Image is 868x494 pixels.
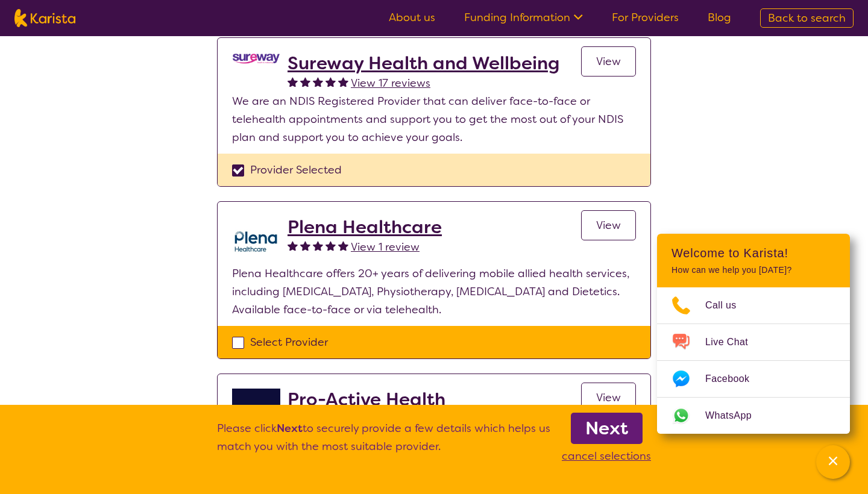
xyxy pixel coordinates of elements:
[585,416,628,440] b: Next
[14,9,75,27] img: Karista logo
[705,370,764,388] span: Facebook
[338,240,348,251] img: fullstar
[300,240,310,251] img: fullstar
[232,389,280,437] img: jdgr5huzsaqxc1wfufya.png
[325,77,336,87] img: fullstar
[571,413,643,444] a: Next
[612,10,679,25] a: For Providers
[351,74,430,92] a: View 17 reviews
[325,240,336,251] img: fullstar
[288,240,298,251] img: fullstar
[708,10,731,25] a: Blog
[313,77,323,87] img: fullstar
[338,77,348,87] img: fullstar
[562,447,651,465] p: cancel selections
[705,296,751,314] span: Call us
[596,54,621,69] span: View
[816,445,850,479] button: Channel Menu
[768,11,846,25] span: Back to search
[596,218,621,233] span: View
[705,407,766,425] span: WhatsApp
[232,52,280,65] img: nedi5p6dj3rboepxmyww.png
[232,92,636,146] p: We are an NDIS Registered Provider that can deliver face-to-face or telehealth appointments and s...
[581,210,636,240] a: View
[581,46,636,77] a: View
[288,216,442,238] a: Plena Healthcare
[288,77,298,87] img: fullstar
[657,287,850,434] ul: Choose channel
[232,216,280,264] img: ehd3j50wdk7ycqmad0oe.png
[596,390,621,405] span: View
[671,246,835,260] h2: Welcome to Karista!
[288,52,559,74] a: Sureway Health and Wellbeing
[288,389,445,410] a: Pro-Active Health
[657,398,850,434] a: Web link opens in a new tab.
[581,383,636,413] a: View
[760,8,854,28] a: Back to search
[217,419,550,465] p: Please click to securely provide a few details which helps us match you with the most suitable pr...
[232,264,636,319] p: Plena Healthcare offers 20+ years of delivering mobile allied health services, including [MEDICAL...
[300,77,310,87] img: fullstar
[277,421,303,436] b: Next
[351,76,430,90] span: View 17 reviews
[351,238,420,256] a: View 1 review
[671,265,835,275] p: How can we help you [DATE]?
[705,333,763,351] span: Live Chat
[351,240,420,254] span: View 1 review
[657,234,850,434] div: Channel Menu
[313,240,323,251] img: fullstar
[389,10,435,25] a: About us
[464,10,583,25] a: Funding Information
